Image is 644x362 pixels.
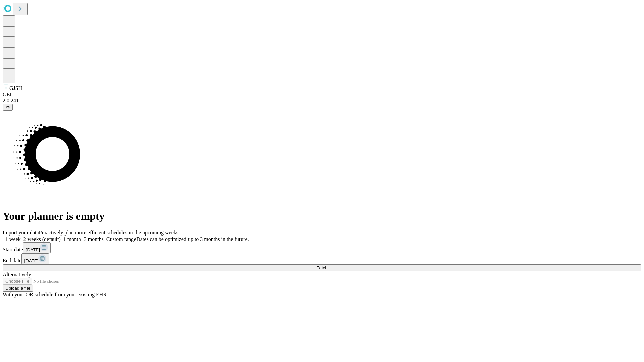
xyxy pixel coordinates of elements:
span: 1 week [5,236,21,242]
button: Fetch [3,264,641,271]
div: GEI [3,92,641,98]
button: [DATE] [21,253,49,264]
button: @ [3,104,13,111]
span: 3 months [84,236,104,242]
span: GJSH [9,85,22,91]
span: 1 month [63,236,81,242]
span: Import your data [3,230,39,235]
div: Start date [3,242,641,253]
span: Alternatively [3,271,31,277]
span: [DATE] [24,258,38,263]
span: [DATE] [26,247,40,252]
span: @ [5,105,10,110]
h1: Your planner is empty [3,210,641,222]
span: 2 weeks (default) [23,236,61,242]
span: Dates can be optimized up to 3 months in the future. [136,236,249,242]
span: With your OR schedule from your existing EHR [3,292,107,297]
div: 2.0.241 [3,98,641,104]
span: Proactively plan more efficient schedules in the upcoming weeks. [39,230,180,235]
div: End date [3,253,641,264]
button: Upload a file [3,285,33,292]
span: Fetch [316,265,327,270]
button: [DATE] [23,242,51,253]
span: Custom range [106,236,136,242]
